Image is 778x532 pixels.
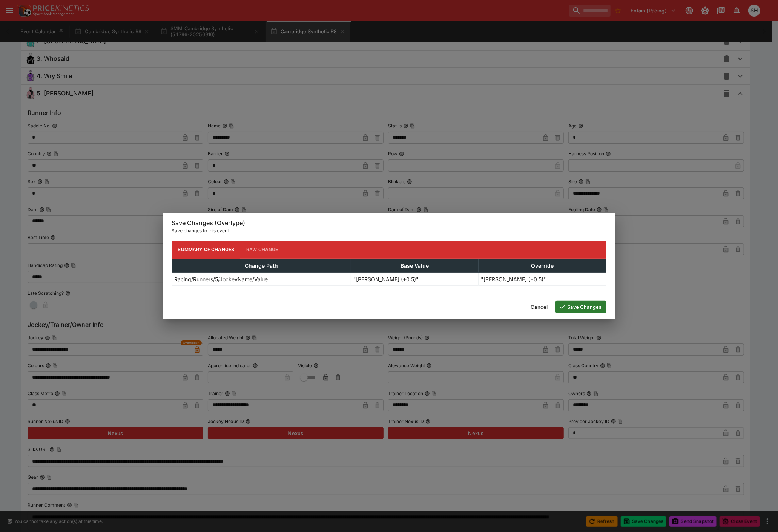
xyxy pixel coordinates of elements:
th: Override [479,259,606,273]
th: Base Value [351,259,479,273]
td: "[PERSON_NAME] (+0.5)" [351,273,479,285]
button: Cancel [526,301,552,313]
button: Summary of Changes [172,241,241,259]
p: Racing/Runners/5/JockeyName/Value [175,275,268,283]
button: Raw Change [240,241,284,259]
button: Save Changes [555,301,606,313]
th: Change Path [172,259,351,273]
p: Save changes to this event. [172,227,606,235]
h6: Save Changes (Overtype) [172,219,606,227]
td: "[PERSON_NAME] (+0.5)" [479,273,606,285]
